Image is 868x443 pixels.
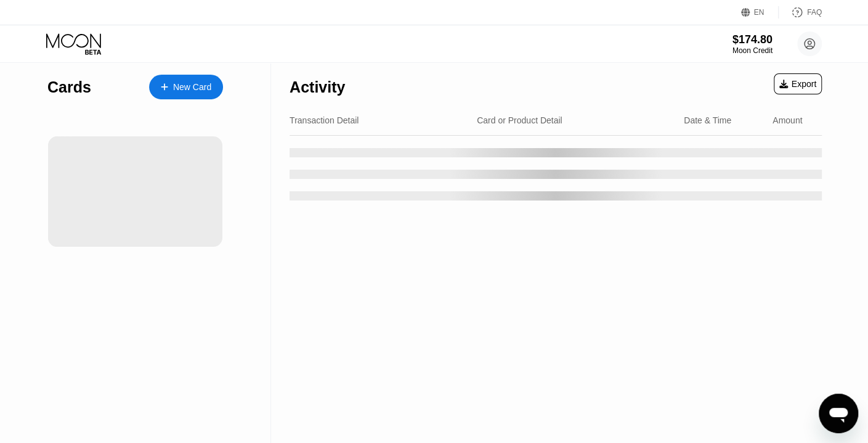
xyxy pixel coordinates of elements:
[807,8,822,17] div: FAQ
[732,33,773,55] div: $174.80Moon Credit
[732,33,773,46] div: $174.80
[741,6,779,19] div: EN
[732,46,773,55] div: Moon Credit
[173,82,211,93] div: New Card
[779,6,822,19] div: FAQ
[684,115,731,125] div: Date & Time
[754,8,765,17] div: EN
[819,394,858,433] iframe: Button to launch messaging window
[290,78,345,96] div: Activity
[477,115,562,125] div: Card or Product Detail
[779,79,816,89] div: Export
[149,75,223,99] div: New Card
[47,78,91,96] div: Cards
[290,115,359,125] div: Transaction Detail
[773,115,802,125] div: Amount
[774,73,822,94] div: Export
